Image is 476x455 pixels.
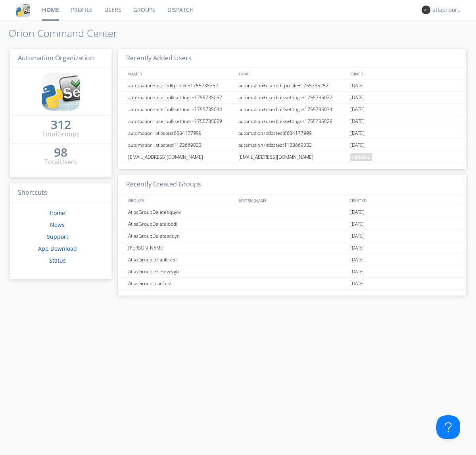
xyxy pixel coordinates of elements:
[422,6,430,14] img: 373638.png
[350,218,365,230] span: [DATE]
[350,80,365,92] span: [DATE]
[118,151,466,163] a: [EMAIL_ADDRESS][DOMAIN_NAME][EMAIL_ADDRESS][DOMAIN_NAME]pending
[350,206,365,218] span: [DATE]
[50,221,65,228] a: News
[126,151,236,163] div: [EMAIL_ADDRESS][DOMAIN_NAME]
[126,115,236,127] div: automation+userbulksettings+1755735029
[18,54,94,62] span: Automation Organization
[347,68,459,79] div: JOINED
[118,49,466,68] h3: Recently Added Users
[350,278,365,290] span: [DATE]
[118,127,466,139] a: automation+atlastest6634177999automation+atlastest6634177999[DATE]
[432,6,462,14] div: atlas+portuguese0001
[42,130,80,139] div: Total Groups
[126,80,236,91] div: automation+usereditprofile+1755735252
[436,415,460,439] iframe: Toggle Customer Support
[118,139,466,151] a: automation+atlastest1123669033automation+atlastest1123669033[DATE]
[350,254,365,266] span: [DATE]
[350,104,365,115] span: [DATE]
[350,266,365,278] span: [DATE]
[350,115,365,127] span: [DATE]
[236,80,348,91] div: automation+usereditprofile+1755735252
[49,257,66,264] a: Status
[10,183,111,203] h3: Shortcuts
[118,206,466,218] a: AtlasGroupDeleteoquyw[DATE]
[50,209,65,217] a: Home
[236,139,348,151] div: automation+atlastest1123669033
[126,92,236,103] div: automation+userbulksettings+1755735037
[236,104,348,115] div: automation+userbulksettings+1755735034
[126,254,236,265] div: AtlasGroupDefaultTest
[350,127,365,139] span: [DATE]
[118,115,466,127] a: automation+userbulksettings+1755735029automation+userbulksettings+1755735029[DATE]
[118,230,466,242] a: AtlasGroupDeleteaduyn[DATE]
[118,175,466,194] h3: Recently Created Groups
[118,80,466,92] a: automation+usereditprofile+1755735252automation+usereditprofile+1755735252[DATE]
[118,254,466,266] a: AtlasGroupDefaultTest[DATE]
[118,218,466,230] a: AtlasGroupDeleteloddi[DATE]
[126,206,236,218] div: AtlasGroupDeleteoquyw
[54,148,67,157] a: 98
[118,278,466,290] a: AtlasGroupLoadTest[DATE]
[51,121,71,130] a: 312
[126,242,236,253] div: [PERSON_NAME]
[126,266,236,277] div: AtlasGroupDeletevcvgb
[350,153,372,161] span: pending
[126,104,236,115] div: automation+userbulksettings+1755735034
[126,68,235,79] div: NAMES
[126,278,236,289] div: AtlasGroupLoadTest
[118,266,466,278] a: AtlasGroupDeletevcvgb[DATE]
[54,148,67,156] div: 98
[126,230,236,242] div: AtlasGroupDeleteaduyn
[126,139,236,151] div: automation+atlastest1123669033
[118,104,466,115] a: automation+userbulksettings+1755735034automation+userbulksettings+1755735034[DATE]
[236,127,348,139] div: automation+atlastest6634177999
[237,68,347,79] div: EMAIL
[236,115,348,127] div: automation+userbulksettings+1755735029
[347,194,459,206] div: CREATED
[44,157,77,167] div: Total Users
[126,194,235,206] div: GROUPS
[350,92,365,104] span: [DATE]
[236,151,348,163] div: [EMAIL_ADDRESS][DOMAIN_NAME]
[236,92,348,103] div: automation+userbulksettings+1755735037
[237,194,347,206] div: SYSTEM_NAME
[350,242,365,254] span: [DATE]
[38,245,77,252] a: App Download
[126,218,236,230] div: AtlasGroupDeleteloddi
[118,242,466,254] a: [PERSON_NAME][DATE]
[47,233,68,240] a: Support
[16,3,30,17] img: cddb5a64eb264b2086981ab96f4c1ba7
[126,127,236,139] div: automation+atlastest6634177999
[42,73,80,111] img: cddb5a64eb264b2086981ab96f4c1ba7
[350,139,365,151] span: [DATE]
[118,92,466,104] a: automation+userbulksettings+1755735037automation+userbulksettings+1755735037[DATE]
[51,121,71,129] div: 312
[350,230,365,242] span: [DATE]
